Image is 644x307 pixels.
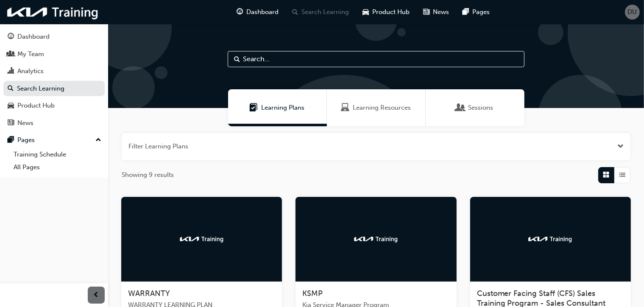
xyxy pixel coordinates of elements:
a: Product Hub [3,98,105,114]
span: Learning Resources [353,103,411,113]
span: Dashboard [247,7,279,17]
span: guage-icon [8,33,14,41]
span: Search [234,54,240,64]
a: Analytics [3,63,105,79]
span: up-icon [95,135,101,146]
a: News [3,115,105,131]
span: DU [628,7,637,17]
span: people-icon [8,51,14,58]
span: Showing 9 results [122,170,174,180]
span: car-icon [8,102,14,110]
span: news-icon [8,119,14,127]
img: kia-training [4,3,102,21]
button: DashboardMy TeamAnalyticsSearch LearningProduct HubNews [3,27,105,132]
span: Learning Plans [250,103,258,113]
img: kia-training [527,235,574,243]
div: Analytics [17,66,44,76]
span: Learning Resources [341,103,349,113]
button: DU [625,5,640,20]
div: News [17,118,33,128]
div: Dashboard [17,32,50,42]
span: WARRANTY [128,289,170,298]
a: car-iconProduct Hub [356,3,417,21]
a: guage-iconDashboard [230,3,286,21]
img: kia-training [353,235,399,243]
div: Pages [17,135,35,145]
span: car-icon [363,7,369,17]
span: pages-icon [8,136,14,144]
span: Learning Plans [262,103,305,113]
span: Product Hub [373,7,410,17]
span: search-icon [293,7,298,17]
a: All Pages [10,161,105,174]
a: pages-iconPages [456,3,497,21]
a: search-iconSearch Learning [286,3,356,21]
span: Sessions [468,103,493,113]
a: Learning PlansLearning Plans [228,89,327,126]
span: Pages [473,7,490,17]
button: Pages [3,132,105,148]
span: pages-icon [463,7,469,17]
span: chart-icon [8,68,14,75]
img: kia-training [178,235,225,243]
span: News [433,7,449,17]
span: guage-icon [237,7,243,17]
span: KSMP [302,289,323,298]
span: List [619,170,626,180]
a: Learning ResourcesLearning Resources [327,89,426,126]
span: news-icon [424,7,430,17]
div: Product Hub [17,101,55,111]
div: My Team [17,49,44,59]
input: Search... [228,51,524,67]
span: prev-icon [93,290,100,301]
a: Search Learning [3,81,105,97]
a: My Team [3,46,105,62]
a: Dashboard [3,29,105,45]
a: news-iconNews [417,3,456,21]
a: Training Schedule [10,148,105,161]
span: search-icon [8,85,14,93]
a: SessionsSessions [426,89,524,126]
span: Sessions [457,103,465,113]
span: Grid [603,170,610,180]
button: Open the filter [617,142,624,151]
span: Search Learning [302,7,349,17]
